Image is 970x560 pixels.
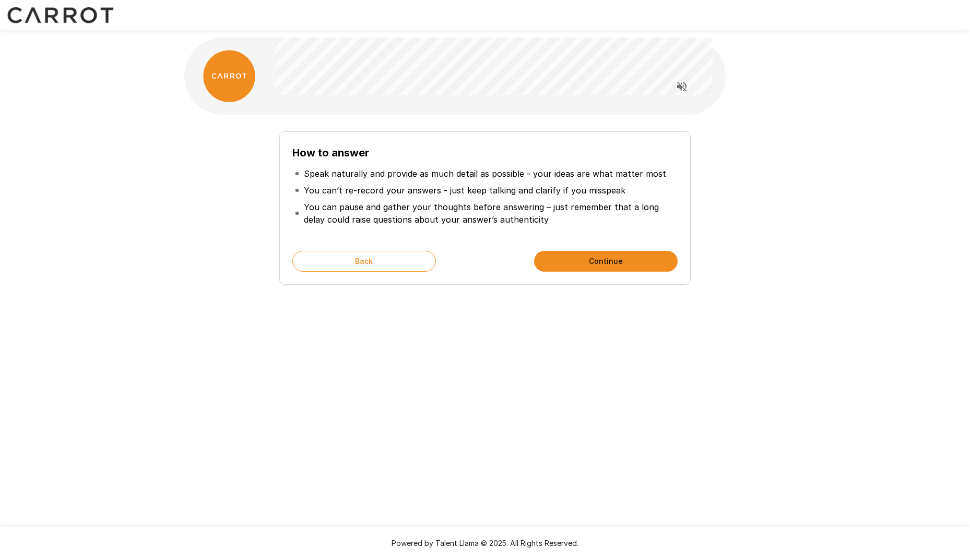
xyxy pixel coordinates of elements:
[304,167,666,180] p: Speak naturally and provide as much detail as possible - your ideas are what matter most
[534,251,678,272] button: Continue
[304,201,676,226] p: You can pause and gather your thoughts before answering – just remember that a long delay could r...
[304,184,625,197] p: You can’t re-record your answers - just keep talking and clarify if you misspeak
[292,251,436,272] button: Back
[671,76,692,97] button: Read questions aloud
[292,147,369,159] b: How to answer
[13,538,957,549] p: Powered by Talent Llama © 2025. All Rights Reserved.
[203,50,255,102] img: carrot_logo.png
